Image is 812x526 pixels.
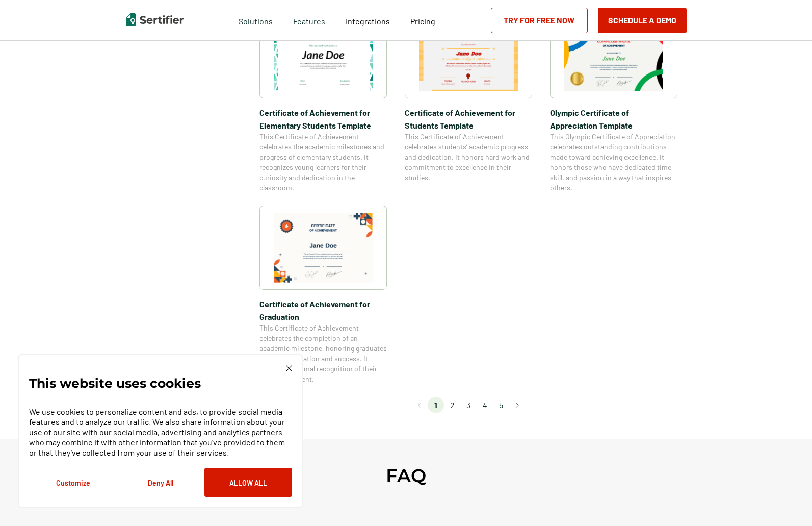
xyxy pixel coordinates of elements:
button: Schedule a Demo [598,8,687,33]
img: Certificate of Achievement for Graduation [274,213,373,283]
li: page 1 [428,397,444,413]
a: Try for Free Now [491,8,588,33]
li: page 2 [444,397,460,413]
span: This Certificate of Achievement celebrates the academic milestones and progress of elementary stu... [259,132,387,193]
h2: FAQ [386,464,426,487]
iframe: Chat Widget [761,477,812,526]
img: Cookie Popup Close [286,365,292,371]
img: Sertifier | Digital Credentialing Platform [126,13,184,26]
span: Certificate of Achievement for Elementary Students Template [259,106,387,132]
button: Customize [29,468,117,497]
span: Olympic Certificate of Appreciation​ Template [550,106,677,132]
a: Pricing [410,14,435,27]
p: We use cookies to personalize content and ads, to provide social media features and to analyze ou... [29,407,292,458]
span: Pricing [410,16,435,26]
img: Certificate of Achievement for Elementary Students Template [274,21,373,91]
span: This Certificate of Achievement celebrates students’ academic progress and dedication. It honors ... [405,132,532,183]
a: Certificate of Achievement for Elementary Students TemplateCertificate of Achievement for Element... [259,14,387,193]
a: Certificate of Achievement for Students TemplateCertificate of Achievement for Students TemplateT... [405,14,532,193]
span: Features [293,14,325,27]
button: Deny All [117,468,204,497]
button: Allow All [204,468,292,497]
img: Certificate of Achievement for Students Template [419,21,518,91]
li: page 3 [460,397,477,413]
li: page 4 [477,397,493,413]
span: Certificate of Achievement for Students Template [405,106,532,132]
span: Certificate of Achievement for Graduation [259,297,387,323]
li: page 5 [493,397,509,413]
button: Go to next page [509,397,526,413]
a: Integrations [346,14,390,27]
span: Solutions [239,14,273,27]
button: Go to previous page [411,397,428,413]
span: Integrations [346,16,390,26]
span: This Olympic Certificate of Appreciation celebrates outstanding contributions made toward achievi... [550,132,677,193]
img: Olympic Certificate of Appreciation​ Template [564,21,663,91]
a: Certificate of Achievement for GraduationCertificate of Achievement for GraduationThis Certificat... [259,206,387,384]
p: This website uses cookies [29,378,201,388]
a: Olympic Certificate of Appreciation​ TemplateOlympic Certificate of Appreciation​ TemplateThis Ol... [550,14,677,193]
span: This Certificate of Achievement celebrates the completion of an academic milestone, honoring grad... [259,323,387,384]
